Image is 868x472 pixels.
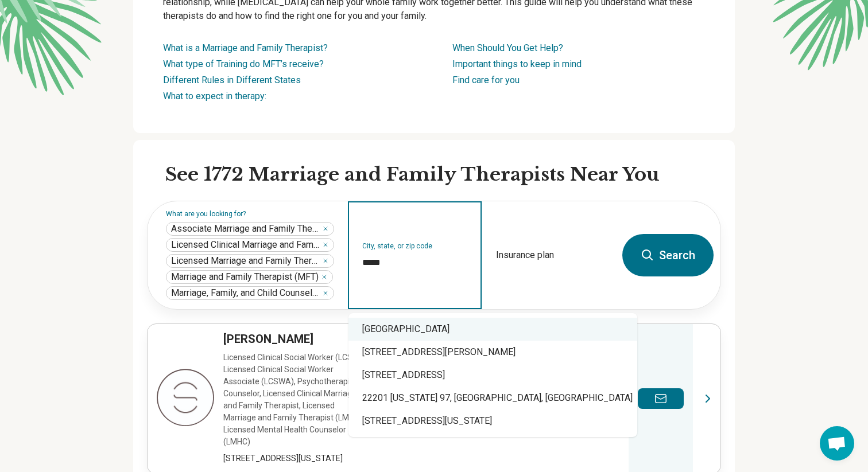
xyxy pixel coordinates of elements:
a: What is a Marriage and Family Therapist? [163,42,328,53]
button: Licensed Marriage and Family Therapist (LMFT) [322,258,329,264]
div: [STREET_ADDRESS] [348,364,637,387]
div: Licensed Marriage and Family Therapist (LMFT) [166,254,334,268]
button: Marriage, Family, and Child Counselor (MFCC) [322,290,329,297]
div: Open chat [820,426,854,461]
span: Licensed Marriage and Family Therapist (LMFT) [171,255,320,267]
span: Associate Marriage and Family Therapist [171,223,320,235]
a: Important things to keep in mind [452,58,582,69]
button: Associate Marriage and Family Therapist [322,225,329,232]
button: Marriage and Family Therapist (MFT) [321,274,328,280]
a: What type of Training do MFT’s receive? [163,58,324,69]
span: Licensed Clinical Marriage and Family Therapist [171,239,320,251]
a: Find care for you [452,75,520,85]
div: 22201 [US_STATE] 97, [GEOGRAPHIC_DATA], [GEOGRAPHIC_DATA] [348,387,637,409]
div: Suggestions [348,313,637,437]
h2: See 1772 Marriage and Family Therapists Near You [165,163,721,187]
a: Different Rules in Different States [163,75,301,85]
button: Search [622,234,714,276]
a: When Should You Get Help? [452,42,563,53]
a: What to expect in therapy: [163,91,266,102]
span: Marriage, Family, and Child Counselor (MFCC) [171,287,320,299]
button: Send a message [638,388,684,409]
div: Marriage and Family Therapist (MFT) [166,270,333,284]
label: What are you looking for? [166,210,334,217]
span: Marriage and Family Therapist (MFT) [171,271,319,283]
div: Marriage, Family, and Child Counselor (MFCC) [166,286,334,300]
div: [STREET_ADDRESS][US_STATE] [348,409,637,432]
div: [GEOGRAPHIC_DATA] [348,318,637,341]
button: Licensed Clinical Marriage and Family Therapist [322,241,329,248]
div: Associate Marriage and Family Therapist [166,222,334,236]
div: [STREET_ADDRESS][PERSON_NAME] [348,341,637,364]
div: Licensed Clinical Marriage and Family Therapist [166,238,334,252]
